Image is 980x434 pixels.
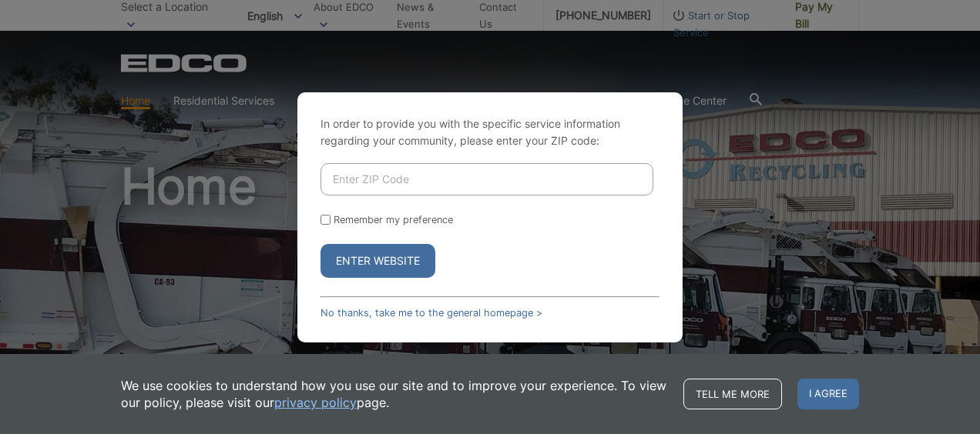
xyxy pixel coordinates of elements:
[321,244,435,278] button: Enter Website
[683,379,782,409] a: Tell me more
[321,115,659,149] p: In order to provide you with the specific service information regarding your community, please en...
[334,214,453,225] label: Remember my preference
[274,394,357,411] a: privacy policy
[321,307,542,319] a: No thanks, take me to the general homepage >
[121,377,668,411] p: We use cookies to understand how you use our site and to improve your experience. To view our pol...
[321,163,653,195] input: Enter ZIP Code
[797,379,859,409] span: I agree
